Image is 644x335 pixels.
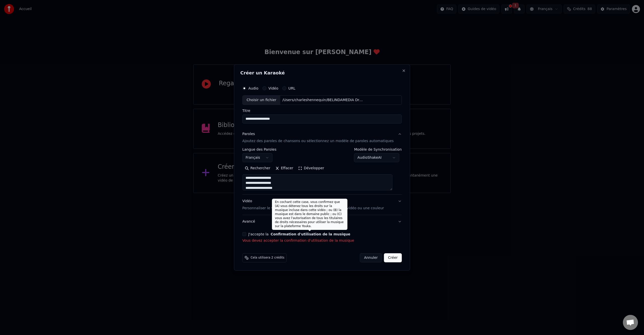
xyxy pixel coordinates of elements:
[272,199,347,230] div: En cochant cette case, vous confirmez que (A) vous détenez tous les droits sur la musique incluse...
[360,253,382,262] button: Annuler
[288,87,295,90] label: URL
[273,164,296,172] button: Effacer
[242,139,394,144] p: Ajoutez des paroles de chansons ou sélectionnez un modèle de paroles automatiques
[242,199,384,211] div: Vidéo
[242,195,402,215] button: VidéoPersonnaliser le vidéo de karaoké : utiliser une image, une vidéo ou une couleur
[242,215,402,228] button: Avancé
[242,132,255,137] div: Paroles
[354,148,402,151] label: Modèle de Synchronisation
[248,87,258,90] label: Audio
[248,232,350,236] label: J'accepte la
[242,109,402,112] label: Titre
[384,253,402,262] button: Créer
[242,238,402,243] p: Vous devez accepter la confirmation d'utilisation de la musique
[242,148,402,194] div: ParolesAjoutez des paroles de chansons ou sélectionnez un modèle de paroles automatiques
[268,87,278,90] label: Vidéo
[251,256,284,260] span: Cela utilisera 2 crédits
[271,232,350,236] button: J'accepte la
[242,164,273,172] button: Rechercher
[242,128,402,148] button: ParolesAjoutez des paroles de chansons ou sélectionnez un modèle de paroles automatiques
[280,98,366,103] div: /Users/charleshennequin/BELINDAMEDIA Dropbox/[PERSON_NAME]/TDCP/250825_PG_FABRIC_SHOW_DES_MARQUES...
[296,164,327,172] button: Développer
[242,206,384,211] p: Personnaliser le vidéo de karaoké : utiliser une image, une vidéo ou une couleur
[240,71,404,75] h2: Créer un Karaoké
[243,96,280,105] div: Choisir un fichier
[242,148,276,151] label: Langue des Paroles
